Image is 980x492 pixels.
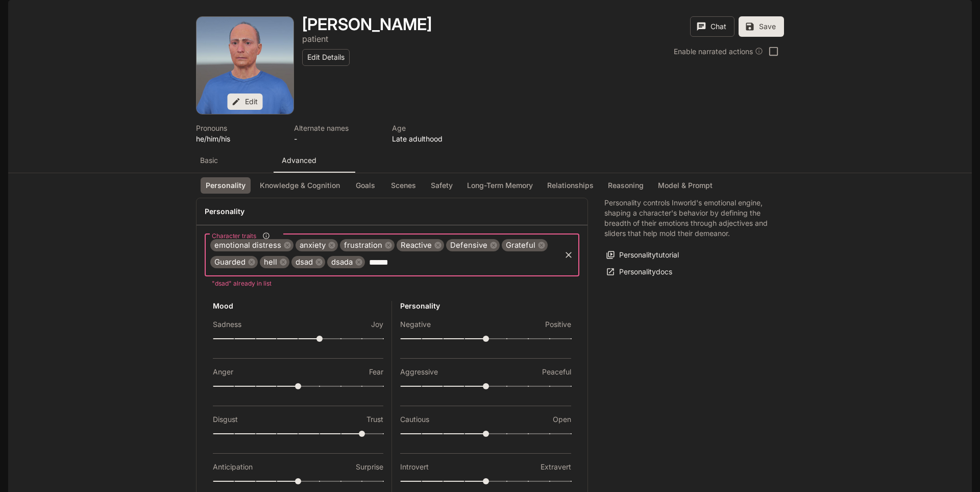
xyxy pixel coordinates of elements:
p: Advanced [282,155,316,166]
div: frustration [340,239,395,251]
h4: Personality [205,206,579,217]
div: Defensive [446,239,500,251]
p: Extravert [541,462,571,472]
p: Surprise [356,462,383,472]
div: dsad [291,256,325,268]
div: Grateful [502,239,548,251]
p: Late adulthood [392,133,478,144]
a: Personalitydocs [604,264,675,280]
p: Fear [369,367,383,377]
div: Avatar image [197,17,293,114]
p: Negative [400,319,431,330]
div: hell [260,256,289,268]
button: Goals [349,177,382,194]
p: Basic [200,155,218,166]
button: Open character details dialog [302,33,328,45]
p: Open [553,414,571,425]
button: Open character avatar dialog [197,17,293,114]
span: Reactive [397,240,436,251]
div: dsada [327,256,365,268]
button: Edit [228,93,263,110]
h6: Mood [213,301,383,311]
span: dsada [327,256,357,268]
h1: [PERSON_NAME] [302,14,432,34]
p: he/him/his [196,133,282,144]
button: Long-Term Memory [462,177,538,194]
p: Sadness [213,319,241,330]
span: Grateful [502,240,540,251]
span: dsad [291,256,317,268]
button: Reasoning [603,177,649,194]
p: Positive [545,319,571,330]
p: Trust [366,414,383,425]
button: open drawer [8,5,26,24]
p: patient [302,34,328,44]
button: Scenes [386,177,421,194]
p: Aggressive [400,367,438,377]
button: Knowledge & Cognition [255,177,345,194]
p: Joy [371,319,383,330]
p: Peaceful [542,367,571,377]
button: Character traits [259,229,273,243]
p: Anger [213,367,233,377]
button: Open character details dialog [294,123,380,144]
p: Anticipation [213,462,253,472]
p: Alternate names [294,123,380,133]
div: Enable narrated actions [674,46,763,57]
p: - [294,133,380,144]
p: Disgust [213,414,238,425]
button: Edit Details [302,49,350,66]
h6: Personality [400,301,571,311]
span: frustration [340,240,386,251]
button: Personalitytutorial [604,247,681,264]
span: Guarded [210,256,250,268]
button: Open character details dialog [196,123,282,144]
div: anxiety [296,239,338,251]
button: Personality [201,177,251,194]
span: "dsad" already in list [212,278,572,289]
button: Chat [690,16,734,37]
div: Reactive [397,239,444,251]
p: Personality controls Inworld's emotional engine, shaping a character's behavior by defining the b... [604,198,768,239]
div: Guarded [210,256,258,268]
p: Introvert [400,462,429,472]
div: emotional distress [210,239,293,251]
p: Cautious [400,414,429,425]
span: emotional distress [210,240,285,251]
button: Open character details dialog [392,123,478,144]
p: Pronouns [196,123,282,133]
button: Safety [425,177,458,194]
button: Open character details dialog [302,16,432,33]
span: hell [260,256,281,268]
span: anxiety [296,240,330,251]
span: Defensive [446,240,492,251]
button: Relationships [542,177,599,194]
p: Age [392,123,478,133]
button: Save [739,16,784,37]
button: Model & Prompt [653,177,718,194]
button: Clear [561,248,576,262]
span: Character traits [212,231,256,240]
